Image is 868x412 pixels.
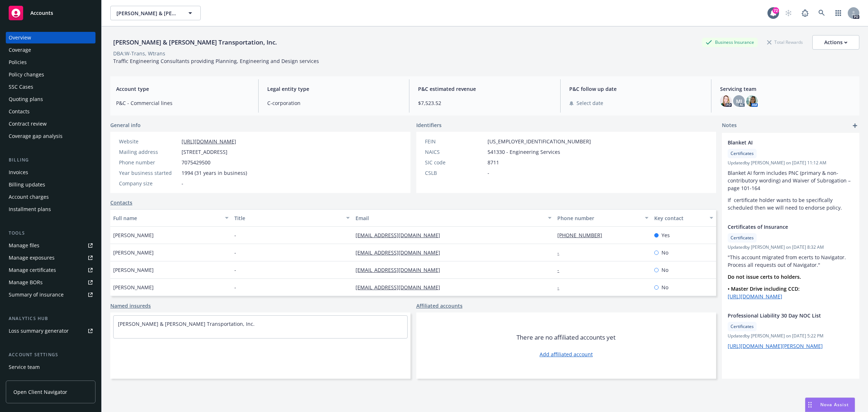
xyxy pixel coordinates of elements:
div: Sales relationships [9,374,55,385]
span: Certificates [731,150,754,157]
span: Blanket AI [728,139,835,146]
div: Quoting plans [9,93,43,105]
div: CSLB [425,169,485,177]
a: [EMAIL_ADDRESS][DOMAIN_NAME] [356,266,446,273]
span: No [661,249,668,256]
div: Actions [824,35,847,49]
a: Manage exposures [6,252,95,264]
div: Manage files [9,240,39,251]
a: [EMAIL_ADDRESS][DOMAIN_NAME] [356,284,446,291]
button: Title [231,209,353,227]
a: Accounts [6,3,95,23]
a: Sales relationships [6,374,95,385]
a: Coverage gap analysis [6,130,95,142]
div: Account settings [6,351,95,358]
span: P&C follow up date [569,85,703,93]
div: Key contact [654,214,705,222]
span: - [234,249,236,256]
div: Manage exposures [9,252,55,264]
a: Policy changes [6,69,95,80]
a: Loss summary generator [6,325,95,337]
a: - [557,249,565,256]
a: Invoices [6,167,95,178]
div: Policy changes [9,69,44,80]
div: Account charges [9,191,49,203]
span: 8711 [488,159,499,166]
span: [US_EMPLOYER_IDENTIFICATION_NUMBER] [488,138,591,145]
div: Installment plans [9,203,51,215]
div: Blanket AICertificatesUpdatedby [PERSON_NAME] on [DATE] 11:12 AMBlanket AI form includes PNC (pri... [722,133,859,217]
span: - [234,283,236,291]
a: Coverage [6,44,95,56]
a: Affiliated accounts [416,302,463,310]
span: Traffic Engineering Consultants providing Planning, Engineering and Design services [113,58,319,64]
div: Company size [119,180,179,187]
a: Manage certificates [6,264,95,276]
span: [STREET_ADDRESS] [182,148,227,156]
div: Invoices [9,167,28,178]
a: Manage BORs [6,277,95,288]
span: Certificates [731,323,754,330]
span: [PERSON_NAME] & [PERSON_NAME] Transportation, Inc. [116,9,179,17]
span: Yes [661,231,670,239]
a: [EMAIL_ADDRESS][DOMAIN_NAME] [356,232,446,239]
div: [PERSON_NAME] & [PERSON_NAME] Transportation, Inc. [110,38,280,47]
span: - [234,266,236,274]
span: P&C estimated revenue [418,85,552,93]
span: General info [110,121,141,129]
span: Updated by [PERSON_NAME] on [DATE] 8:32 AM [728,244,854,251]
span: Accounts [30,10,53,16]
a: Installment plans [6,203,95,215]
div: Mailing address [119,148,179,156]
a: Contacts [110,199,132,206]
div: Loss summary generator [9,325,69,337]
span: - [182,180,183,187]
div: Email [356,214,544,222]
p: Blanket AI form includes PNC (primary & non-contributory wording) and Waiver of Subrogation – pag... [728,169,854,192]
div: SIC code [425,159,485,166]
span: 1994 (31 years in business) [182,169,247,177]
a: Contract review [6,118,95,130]
span: P&C - Commercial lines [116,99,250,107]
div: Drag to move [805,398,814,412]
div: Certificates of InsuranceCertificatesUpdatedby [PERSON_NAME] on [DATE] 8:32 AM"This account migra... [722,217,859,306]
div: Professional Liability 30 Day NOC ListCertificatesUpdatedby [PERSON_NAME] on [DATE] 5:22 PM[URL][... [722,306,859,356]
p: "This account migrated from ecerts to Navigator. Process all requests out of Navigator." [728,253,854,269]
button: Key contact [651,209,716,227]
a: add [851,121,859,130]
button: Nova Assist [805,398,855,412]
a: Search [814,6,829,20]
span: Certificates of Insurance [728,223,835,231]
span: Select date [576,99,603,107]
span: 541330 - Engineering Services [488,148,560,156]
div: Overview [9,32,31,43]
span: [PERSON_NAME] [113,283,154,291]
span: - [488,169,489,177]
span: Servicing team [720,85,854,93]
a: Service team [6,361,95,373]
a: Report a Bug [798,6,812,20]
span: Updated by [PERSON_NAME] on [DATE] 11:12 AM [728,160,854,166]
div: 72 [773,7,779,14]
a: [URL][DOMAIN_NAME] [728,293,782,300]
div: Contacts [9,106,30,117]
button: Email [353,209,554,227]
a: Overview [6,32,95,43]
a: Start snowing [781,6,796,20]
a: - [557,266,565,273]
span: - [234,231,236,239]
span: [PERSON_NAME] [113,231,154,239]
span: MJ [736,97,742,105]
div: Summary of insurance [9,289,64,300]
p: If certificate holder wants to be specifically scheduled then we will need to endorse policy. [728,196,854,211]
a: [PERSON_NAME] & [PERSON_NAME] Transportation, Inc. [118,320,255,327]
span: 7075429500 [182,159,210,166]
span: [PERSON_NAME] [113,249,154,256]
a: Named insureds [110,302,151,310]
div: DBA: W-Trans, Wtrans [113,50,165,57]
span: Nova Assist [820,402,849,408]
a: Summary of insurance [6,289,95,300]
span: No [661,266,668,274]
div: Policies [9,56,27,68]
